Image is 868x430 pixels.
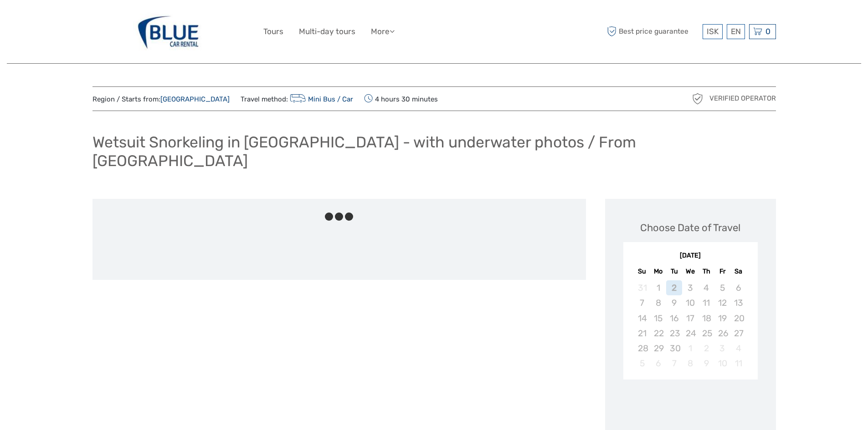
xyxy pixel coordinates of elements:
[666,265,682,278] div: Tu
[133,7,204,56] img: 327-f1504865-485a-4622-b32e-96dd980bccfc_logo_big.jpg
[699,265,714,278] div: Th
[650,356,666,371] div: Not available Monday, October 6th, 2025
[634,326,650,341] div: Not available Sunday, September 21st, 2025
[682,295,698,310] div: Not available Wednesday, September 10th, 2025
[709,94,776,103] span: Verified Operator
[650,295,666,310] div: Not available Monday, September 8th, 2025
[730,341,746,356] div: Not available Saturday, October 4th, 2025
[666,356,682,371] div: Not available Tuesday, October 7th, 2025
[707,27,719,36] span: ISK
[605,24,700,39] span: Best price guarantee
[682,356,698,371] div: Not available Wednesday, October 8th, 2025
[714,341,730,356] div: Not available Friday, October 3rd, 2025
[640,221,740,235] div: Choose Date of Travel
[650,311,666,326] div: Not available Monday, September 15th, 2025
[371,25,395,38] a: More
[730,311,746,326] div: Not available Saturday, September 20th, 2025
[682,326,698,341] div: Not available Wednesday, September 24th, 2025
[764,27,772,36] span: 0
[623,251,758,261] div: [DATE]
[666,295,682,310] div: Not available Tuesday, September 9th, 2025
[160,95,230,103] a: [GEOGRAPHIC_DATA]
[730,356,746,371] div: Not available Saturday, October 11th, 2025
[699,280,714,295] div: Not available Thursday, September 4th, 2025
[666,326,682,341] div: Not available Tuesday, September 23rd, 2025
[634,356,650,371] div: Not available Sunday, October 5th, 2025
[730,265,746,278] div: Sa
[650,280,666,295] div: Not available Monday, September 1st, 2025
[650,265,666,278] div: Mo
[364,92,438,105] span: 4 hours 30 minutes
[688,403,693,409] div: Loading...
[727,24,745,39] div: EN
[699,341,714,356] div: Not available Thursday, October 2nd, 2025
[682,280,698,295] div: Not available Wednesday, September 3rd, 2025
[714,326,730,341] div: Not available Friday, September 26th, 2025
[714,280,730,295] div: Not available Friday, September 5th, 2025
[288,95,354,103] a: Mini Bus / Car
[650,341,666,356] div: Not available Monday, September 29th, 2025
[634,265,650,278] div: Su
[730,326,746,341] div: Not available Saturday, September 27th, 2025
[666,311,682,326] div: Not available Tuesday, September 16th, 2025
[730,280,746,295] div: Not available Saturday, September 6th, 2025
[299,25,355,38] a: Multi-day tours
[634,311,650,326] div: Not available Sunday, September 14th, 2025
[682,311,698,326] div: Not available Wednesday, September 17th, 2025
[682,265,698,278] div: We
[682,341,698,356] div: Not available Wednesday, October 1st, 2025
[92,133,776,170] h1: Wetsuit Snorkeling in [GEOGRAPHIC_DATA] - with underwater photos / From [GEOGRAPHIC_DATA]
[634,280,650,295] div: Not available Sunday, August 31st, 2025
[699,295,714,310] div: Not available Thursday, September 11th, 2025
[699,311,714,326] div: Not available Thursday, September 18th, 2025
[92,95,230,104] span: Region / Starts from:
[634,341,650,356] div: Not available Sunday, September 28th, 2025
[666,280,682,295] div: Not available Tuesday, September 2nd, 2025
[634,295,650,310] div: Not available Sunday, September 7th, 2025
[690,91,705,106] img: verified_operator_grey_128.png
[714,356,730,371] div: Not available Friday, October 10th, 2025
[666,341,682,356] div: Not available Tuesday, September 30th, 2025
[714,311,730,326] div: Not available Friday, September 19th, 2025
[714,295,730,310] div: Not available Friday, September 12th, 2025
[263,25,283,38] a: Tours
[650,326,666,341] div: Not available Monday, September 22nd, 2025
[699,326,714,341] div: Not available Thursday, September 25th, 2025
[699,356,714,371] div: Not available Thursday, October 9th, 2025
[626,280,755,371] div: month 2025-09
[714,265,730,278] div: Fr
[730,295,746,310] div: Not available Saturday, September 13th, 2025
[241,92,354,105] span: Travel method:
